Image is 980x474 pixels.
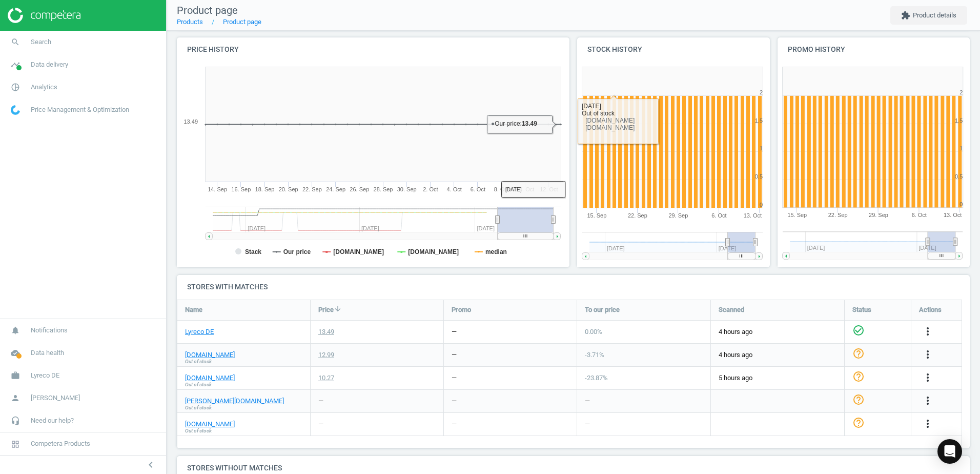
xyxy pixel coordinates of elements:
[471,186,485,192] tspan: 6. Oct
[668,212,688,219] tspan: 29. Sep
[452,420,457,429] div: —
[922,325,934,339] button: more_vert
[423,186,438,192] tspan: 2. Oct
[183,118,198,125] text: 13.49
[177,37,569,62] h4: Price history
[31,348,64,358] span: Data health
[8,8,80,23] img: ajHJNr6hYgQAAAAASUVORK5CYII=
[31,393,80,403] span: [PERSON_NAME]
[760,145,763,151] text: 1
[177,18,203,26] a: Products
[6,55,25,74] i: timeline
[452,350,457,360] div: —
[446,186,461,192] tspan: 4. Oct
[31,326,68,335] span: Notifications
[577,37,770,62] h4: Stock history
[31,371,59,380] span: Lyreco DE
[516,186,534,192] tspan: 10. Oct
[922,394,934,407] i: more_vert
[397,186,417,192] tspan: 30. Sep
[185,404,212,411] span: Out of stock
[628,212,647,219] tspan: 22. Sep
[744,212,762,219] tspan: 13. Oct
[852,393,865,406] i: help_outline
[452,305,471,314] span: Promo
[6,411,25,430] i: headset_mic
[922,418,934,430] i: more_vert
[922,348,934,362] button: more_vert
[890,6,967,25] button: extensionProduct details
[208,186,227,192] tspan: 14. Sep
[223,18,261,26] a: Product page
[869,212,888,219] tspan: 29. Sep
[31,416,74,425] span: Need our help?
[279,186,298,192] tspan: 20. Sep
[760,202,763,208] text: 0
[31,105,129,114] span: Price Management & Optimization
[408,248,459,255] tspan: [DOMAIN_NAME]
[452,373,457,383] div: —
[585,420,590,429] div: —
[587,212,606,219] tspan: 15. Sep
[760,89,763,95] text: 2
[452,327,457,337] div: —
[540,186,558,192] tspan: 12. Oct
[922,325,934,338] i: more_vert
[852,324,865,337] i: check_circle_outline
[231,186,251,192] tspan: 16. Sep
[177,4,238,16] span: Product page
[6,366,25,385] i: work
[185,381,212,388] span: Out of stock
[452,397,457,406] div: —
[719,350,836,360] span: 4 hours ago
[185,350,235,360] a: [DOMAIN_NAME]
[185,420,235,429] a: [DOMAIN_NAME]
[922,371,934,384] i: more_vert
[318,373,334,383] div: 10.27
[755,117,763,124] text: 1.5
[852,305,871,314] span: Status
[755,173,763,180] text: 0.5
[333,248,384,255] tspan: [DOMAIN_NAME]
[959,89,963,95] text: 2
[255,186,275,192] tspan: 18. Sep
[959,145,963,151] text: 1
[6,321,25,340] i: notifications
[318,305,334,314] span: Price
[955,173,963,180] text: 0.5
[138,458,164,471] button: chevron_left
[185,358,212,365] span: Out of stock
[922,394,934,408] button: more_vert
[245,248,261,255] tspan: Stack
[852,417,865,429] i: help_outline
[31,60,68,69] span: Data delivery
[828,212,847,219] tspan: 22. Sep
[585,397,590,406] div: —
[185,327,214,337] a: Lyreco DE
[185,397,284,406] a: [PERSON_NAME][DOMAIN_NAME]
[585,305,620,314] span: To our price
[177,275,970,299] h4: Stores with matches
[585,328,602,335] span: 0.00 %
[145,459,157,471] i: chevron_left
[334,305,342,313] i: arrow_downward
[485,248,507,255] tspan: median
[912,212,927,219] tspan: 6. Oct
[302,186,322,192] tspan: 22. Sep
[778,37,970,62] h4: Promo history
[6,388,25,408] i: person
[6,343,25,363] i: cloud_done
[852,347,865,360] i: help_outline
[283,248,311,255] tspan: Our price
[31,37,51,47] span: Search
[374,186,393,192] tspan: 28. Sep
[585,351,604,359] span: -3.71 %
[318,350,334,360] div: 12.99
[31,83,57,92] span: Analytics
[719,373,836,383] span: 5 hours ago
[787,212,807,219] tspan: 15. Sep
[719,327,836,337] span: 4 hours ago
[494,186,509,192] tspan: 8. Oct
[922,348,934,361] i: more_vert
[318,420,323,429] div: —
